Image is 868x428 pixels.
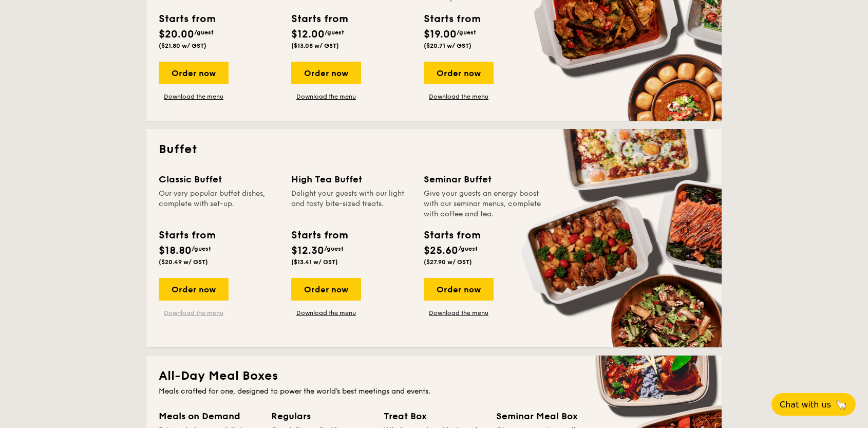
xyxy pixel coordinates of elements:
div: Starts from [291,11,347,27]
span: /guest [458,245,478,252]
div: Give your guests an energy boost with our seminar menus, complete with coffee and tea. [424,189,544,219]
div: Regulars [271,409,371,423]
a: Download the menu [424,309,494,317]
div: Our very popular buffet dishes, complete with set-up. [159,189,279,219]
div: Starts from [159,11,215,27]
div: High Tea Buffet [291,172,411,187]
a: Download the menu [291,92,361,101]
span: /guest [457,29,476,36]
span: $19.00 [424,28,457,41]
span: ($20.49 w/ GST) [159,258,208,266]
span: Chat with us [780,400,831,410]
span: $12.30 [291,245,324,257]
span: ($27.90 w/ GST) [424,258,472,266]
span: $25.60 [424,245,458,257]
div: Treat Box [384,409,484,423]
a: Download the menu [159,309,229,317]
span: /guest [325,29,344,36]
div: Order now [424,278,494,301]
div: Delight your guests with our light and tasty bite-sized treats. [291,189,411,219]
a: Download the menu [424,92,494,101]
span: ($20.71 w/ GST) [424,42,471,49]
span: $12.00 [291,28,325,41]
div: Meals on Demand [159,409,259,423]
div: Starts from [424,11,480,27]
span: ($21.80 w/ GST) [159,42,206,49]
div: Classic Buffet [159,172,279,187]
div: Order now [424,62,494,84]
span: /guest [192,245,211,252]
div: Seminar Meal Box [496,409,596,423]
div: Seminar Buffet [424,172,544,187]
span: 🦙 [835,399,847,411]
a: Download the menu [291,309,361,317]
div: Order now [159,62,229,84]
span: /guest [324,245,344,252]
div: Order now [159,278,229,301]
div: Meals crafted for one, designed to power the world's best meetings and events. [159,386,709,397]
button: Chat with us🦙 [771,393,856,416]
h2: All-Day Meal Boxes [159,368,709,384]
div: Order now [291,62,361,84]
span: ($13.41 w/ GST) [291,258,338,266]
div: Starts from [159,228,215,243]
div: Starts from [424,228,480,243]
div: Starts from [291,228,347,243]
h2: Buffet [159,141,709,158]
span: $20.00 [159,28,194,41]
a: Download the menu [159,92,229,101]
span: ($13.08 w/ GST) [291,42,339,49]
span: /guest [194,29,214,36]
span: $18.80 [159,245,192,257]
div: Order now [291,278,361,301]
